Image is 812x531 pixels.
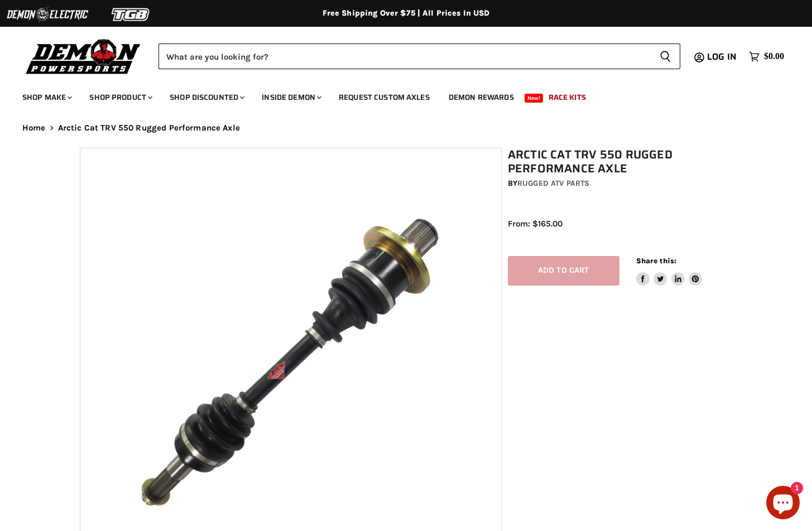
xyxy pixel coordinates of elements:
[508,219,563,229] span: From: $165.00
[540,86,594,109] a: Race Kits
[158,44,680,69] form: Product
[14,81,781,109] ul: Main menu
[6,4,89,25] img: Demon Electric Logo 2
[743,49,790,65] a: $0.00
[517,178,589,188] a: Rugged ATV Parts
[253,86,328,109] a: Inside Demon
[158,44,651,69] input: Search
[764,51,784,62] span: $0.00
[89,4,173,25] img: TGB Logo 2
[636,257,676,265] span: Share this:
[525,94,544,103] span: New!
[14,86,79,109] a: Shop Make
[707,50,737,64] span: Log in
[330,86,438,109] a: Request Custom Axles
[508,177,738,190] div: by
[508,148,738,176] h1: Arctic Cat TRV 550 Rugged Performance Axle
[58,123,240,133] span: Arctic Cat TRV 550 Rugged Performance Axle
[22,123,46,133] a: Home
[22,36,145,76] img: Demon Powersports
[763,486,803,522] inbox-online-store-chat: Shopify online store chat
[702,52,743,62] a: Log in
[161,86,251,109] a: Shop Discounted
[440,86,522,109] a: Demon Rewards
[651,44,680,69] button: Search
[81,86,159,109] a: Shop Product
[636,256,703,286] aside: Share this:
